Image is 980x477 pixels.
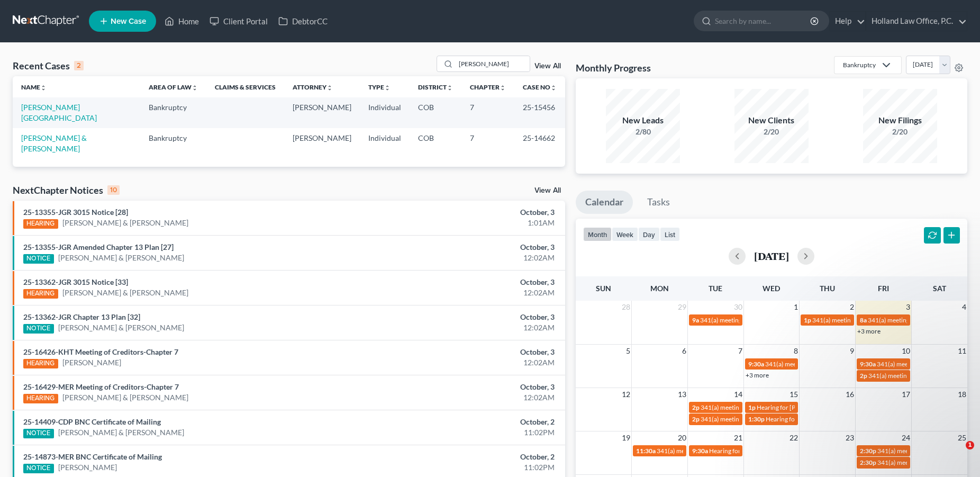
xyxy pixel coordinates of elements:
div: 12:02AM [385,253,555,263]
div: HEARING [23,219,58,229]
a: Typeunfold_more [368,83,391,91]
a: 25-16426-KHT Meeting of Creditors-Chapter 7 [23,347,178,356]
i: unfold_more [500,85,506,91]
input: Search by name... [715,11,812,31]
span: 1:30p [748,415,765,423]
span: Hearing for [PERSON_NAME] & [PERSON_NAME] [766,415,904,423]
div: 11:02PM [385,462,555,473]
div: October, 3 [385,207,555,218]
div: NOTICE [23,464,54,473]
div: 2/80 [606,127,680,137]
a: [PERSON_NAME] & [PERSON_NAME] [21,133,87,153]
span: 7 [737,345,743,357]
span: New Case [111,17,146,25]
button: list [660,227,680,241]
span: 28 [621,301,631,313]
span: 341(a) meeting for [PERSON_NAME] [657,447,759,455]
span: 6 [681,345,687,357]
div: October, 3 [385,347,555,357]
td: 25-14662 [514,128,565,158]
a: [PERSON_NAME] & [PERSON_NAME] [58,253,184,263]
div: 11:02PM [385,427,555,438]
input: Search by name... [456,56,530,71]
div: 2/20 [734,127,809,137]
td: 7 [461,97,514,128]
a: [PERSON_NAME] & [PERSON_NAME] [62,218,188,228]
td: Individual [360,128,410,158]
a: [PERSON_NAME] [62,357,121,368]
a: Holland Law Office, P.C. [866,12,967,31]
div: NOTICE [23,429,54,438]
a: [PERSON_NAME] [58,462,117,473]
i: unfold_more [40,85,47,91]
a: [PERSON_NAME] & [PERSON_NAME] [62,392,188,403]
span: 5 [625,345,631,357]
a: Case Nounfold_more [523,83,557,91]
div: 1:01AM [385,218,555,228]
span: 13 [677,388,687,401]
div: 12:02AM [385,392,555,403]
div: 2 [74,61,84,70]
button: day [638,227,660,241]
div: October, 3 [385,312,555,322]
div: October, 3 [385,277,555,287]
span: 11:30a [636,447,656,455]
td: Bankruptcy [140,97,206,128]
i: unfold_more [550,85,557,91]
div: October, 3 [385,382,555,392]
a: 25-14409-CDP BNC Certificate of Mailing [23,417,161,426]
td: Bankruptcy [140,128,206,158]
div: 12:02AM [385,287,555,298]
a: 25-16429-MER Meeting of Creditors-Chapter 7 [23,382,179,391]
i: unfold_more [192,85,198,91]
i: unfold_more [384,85,391,91]
td: [PERSON_NAME] [284,128,360,158]
span: Sun [596,284,611,293]
a: +3 more [746,371,769,379]
h2: [DATE] [754,250,789,262]
span: 19 [621,431,631,444]
span: 341(a) meeting for [PERSON_NAME] [765,360,867,368]
a: Tasks [638,191,679,214]
span: 12 [621,388,631,401]
td: [PERSON_NAME] [284,97,360,128]
i: unfold_more [326,85,333,91]
td: 7 [461,128,514,158]
a: [PERSON_NAME][GEOGRAPHIC_DATA] [21,103,97,122]
a: Attorneyunfold_more [293,83,333,91]
span: 14 [733,388,743,401]
div: HEARING [23,359,58,368]
span: 1 [966,441,974,449]
h3: Monthly Progress [576,61,651,74]
span: Hearing for [PERSON_NAME] & [PERSON_NAME] [757,403,895,411]
a: Area of Lawunfold_more [149,83,198,91]
span: 21 [733,431,743,444]
span: 29 [677,301,687,313]
div: New Leads [606,114,680,127]
td: COB [410,128,461,158]
span: 341(a) meeting for [PERSON_NAME] [701,415,803,423]
div: 10 [107,185,120,195]
button: week [612,227,638,241]
span: Tue [709,284,722,293]
div: October, 3 [385,242,555,253]
iframe: Intercom live chat [944,441,969,466]
a: [PERSON_NAME] & [PERSON_NAME] [62,287,188,298]
span: 341(a) meeting for [PERSON_NAME] & [PERSON_NAME] [701,403,859,411]
span: 341(a) meeting for [PERSON_NAME] [877,458,979,466]
span: Mon [650,284,669,293]
a: Chapterunfold_more [470,83,506,91]
span: 2p [692,415,700,423]
span: 9:30a [692,447,708,455]
td: 25-15456 [514,97,565,128]
i: unfold_more [447,85,453,91]
a: View All [534,187,561,194]
div: HEARING [23,289,58,299]
div: NOTICE [23,324,54,334]
span: Wed [763,284,780,293]
a: 25-14873-MER BNC Certificate of Mailing [23,452,162,461]
div: New Filings [863,114,937,127]
a: 25-13362-JGR Chapter 13 Plan [32] [23,312,140,321]
div: Bankruptcy [843,60,876,69]
div: 12:02AM [385,322,555,333]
